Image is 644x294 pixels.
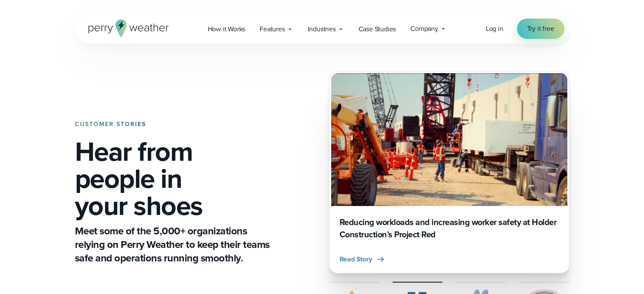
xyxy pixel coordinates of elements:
[308,24,336,34] span: Industries
[527,24,554,34] span: Try it free
[75,120,146,129] strong: CUSTOMER STORIES
[75,224,273,265] p: Meet some of the 5,000+ organizations relying on Perry Weather to keep their teams safe and opera...
[329,71,569,273] div: slideshow
[486,24,503,34] a: Log in
[201,20,253,38] a: How it Works
[340,216,559,241] h3: Reducing workloads and increasing worker safety at Holder Construction’s Project Red
[517,19,564,39] a: Try it free
[208,24,246,34] span: How it Works
[329,71,569,273] a: Holder Construction Workers preparing construction materials to be lifted on a crane Reducing wor...
[260,24,285,34] span: Features
[331,73,567,206] img: Holder Construction Workers preparing construction materials to be lifted on a crane
[75,138,273,219] h1: Hear from people in your shoes
[359,24,396,34] span: Case Studies
[340,254,386,264] button: Read Story
[410,24,438,34] span: Company
[340,254,372,264] span: Read Story
[329,71,569,273] div: 2 of 4
[351,20,404,38] a: Case Studies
